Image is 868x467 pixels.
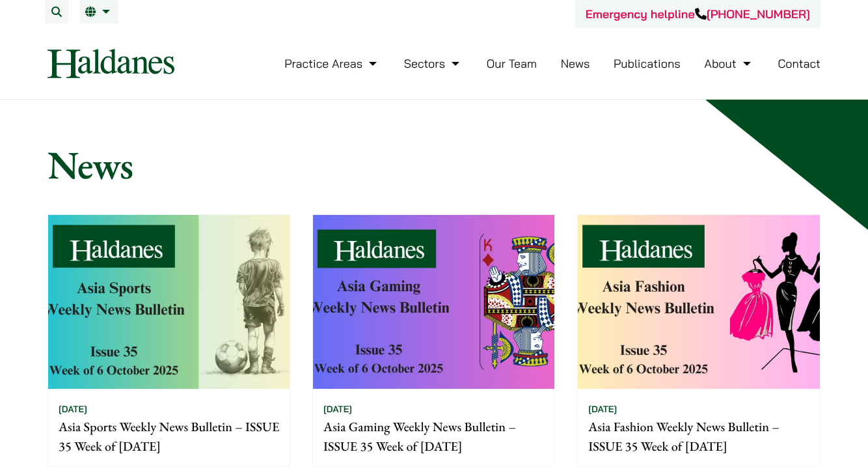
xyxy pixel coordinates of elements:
p: Asia Gaming Weekly News Bulletin – ISSUE 35 Week of [DATE] [323,417,544,456]
a: Publications [614,56,681,71]
a: EN [85,7,113,17]
a: [DATE] Asia Fashion Weekly News Bulletin – ISSUE 35 Week of [DATE] [577,214,820,467]
a: [DATE] Asia Sports Weekly News Bulletin – ISSUE 35 Week of [DATE] [47,214,290,467]
a: Contact [778,56,821,71]
h1: News [47,141,821,188]
time: [DATE] [323,403,352,415]
time: [DATE] [59,403,87,415]
p: Asia Sports Weekly News Bulletin – ISSUE 35 Week of [DATE] [59,417,279,456]
a: [DATE] Asia Gaming Weekly News Bulletin – ISSUE 35 Week of [DATE] [312,214,555,467]
a: Sectors [404,56,463,71]
a: News [561,56,590,71]
a: Emergency helpline[PHONE_NUMBER] [586,7,810,21]
p: Asia Fashion Weekly News Bulletin – ISSUE 35 Week of [DATE] [588,417,809,456]
img: Logo of Haldanes [47,49,174,78]
a: About [704,56,753,71]
time: [DATE] [588,403,617,415]
a: Practice Areas [284,56,380,71]
a: Our Team [487,56,537,71]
